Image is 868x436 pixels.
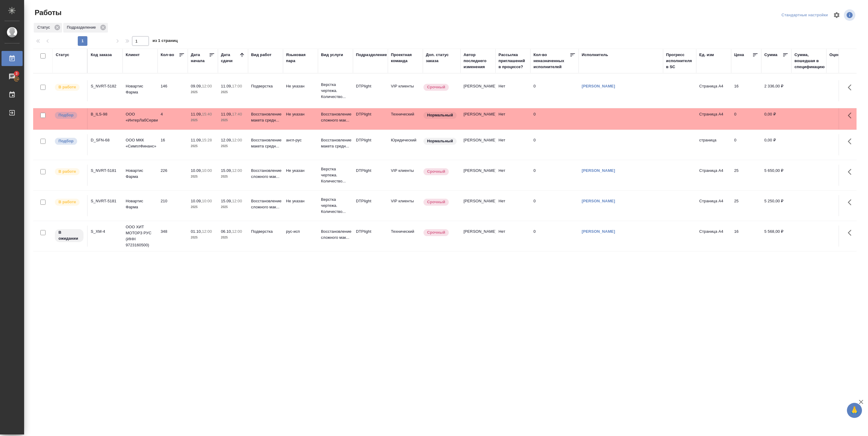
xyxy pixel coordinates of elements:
[54,111,84,119] div: Можно подбирать исполнителей
[461,165,495,186] td: [PERSON_NAME]
[91,229,120,235] div: S_XM-4
[353,80,388,101] td: DTPlight
[126,198,155,210] p: Новартис Фарма
[221,52,239,64] div: Дата сдачи
[427,112,453,118] p: Нормальный
[158,195,188,216] td: 210
[427,84,445,90] p: Срочный
[427,229,445,235] p: Срочный
[34,23,62,33] div: Статус
[91,137,120,143] div: D_SFN-68
[221,174,245,180] p: 2025
[58,138,74,144] p: Подбор
[530,108,579,129] td: 0
[283,108,318,129] td: Не указан
[232,168,242,173] p: 12:00
[530,195,579,216] td: 0
[158,134,188,155] td: 16
[731,80,761,101] td: 16
[232,112,242,116] p: 17:40
[221,235,245,241] p: 2025
[158,165,188,186] td: 226
[731,195,761,216] td: 25
[761,226,791,247] td: 5 568,00 ₽
[461,108,495,129] td: [PERSON_NAME]
[388,108,423,129] td: Технический
[696,134,731,155] td: страница
[67,24,98,30] p: Подразделение
[388,134,423,155] td: Юридический
[283,195,318,216] td: Не указан
[426,52,458,64] div: Доп. статус заказа
[54,229,84,243] div: Исполнитель назначен, приступать к работе пока рано
[202,138,212,142] p: 15:28
[251,52,272,58] div: Вид работ
[221,84,232,88] p: 11.09,
[126,111,155,123] p: ООО «ИнтерЛабСервис»
[232,199,242,203] p: 12:00
[844,9,857,21] span: Посмотреть информацию
[582,199,615,203] a: [PERSON_NAME]
[251,229,280,235] p: Подверстка
[699,52,714,58] div: Ед. изм
[251,168,280,180] p: Восстановление сложного мак...
[495,195,530,216] td: Нет
[202,84,212,88] p: 12:00
[461,134,495,155] td: [PERSON_NAME]
[58,169,76,175] p: В работе
[731,165,761,186] td: 25
[232,84,242,88] p: 17:00
[734,52,744,58] div: Цена
[731,108,761,129] td: 0
[530,165,579,186] td: 0
[321,229,350,241] p: Восстановление сложного мак...
[153,37,178,46] span: из 1 страниц
[202,112,212,116] p: 15:40
[286,52,315,64] div: Языковая пара
[221,168,232,173] p: 15.09,
[54,198,84,206] div: Исполнитель выполняет работу
[56,52,69,58] div: Статус
[829,52,844,58] div: Оценка
[251,111,280,123] p: Восстановление макета средн...
[321,52,343,58] div: Вид услуги
[696,226,731,247] td: Страница А4
[191,117,215,123] p: 2025
[283,226,318,247] td: рус-исп
[533,52,570,70] div: Кол-во неназначенных исполнителей
[54,168,84,176] div: Исполнитель выполняет работу
[582,229,615,234] a: [PERSON_NAME]
[847,403,862,418] button: 🙏
[221,229,232,234] p: 06.10,
[191,199,202,203] p: 10.09,
[54,83,84,91] div: Исполнитель выполняет работу
[582,84,615,88] a: [PERSON_NAME]
[91,168,120,174] div: S_NVRT-5181
[321,82,350,100] p: Верстка чертежа. Количество...
[126,224,155,248] p: ООО ХИТ МОТОРЗ РУС (ИНН 9723160500)
[191,138,202,142] p: 11.09,
[54,137,84,145] div: Можно подбирать исполнителей
[427,199,445,205] p: Срочный
[191,229,202,234] p: 01.10,
[251,137,280,149] p: Восстановление макета средн...
[126,137,155,149] p: ООО МКК «СимплФинанс»
[844,80,859,95] button: Здесь прячутся важные кнопки
[427,138,453,144] p: Нормальный
[844,195,859,210] button: Здесь прячутся важные кнопки
[191,204,215,210] p: 2025
[696,195,731,216] td: Страница А4
[388,80,423,101] td: VIP клиенты
[221,199,232,203] p: 15.09,
[221,143,245,149] p: 2025
[221,89,245,95] p: 2025
[388,195,423,216] td: VIP клиенты
[91,52,112,58] div: Код заказа
[495,165,530,186] td: Нет
[495,226,530,247] td: Нет
[761,80,791,101] td: 2 336,00 ₽
[58,199,76,205] p: В работе
[321,137,350,149] p: Восстановление макета средн...
[495,108,530,129] td: Нет
[91,111,120,117] div: B_ILS-98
